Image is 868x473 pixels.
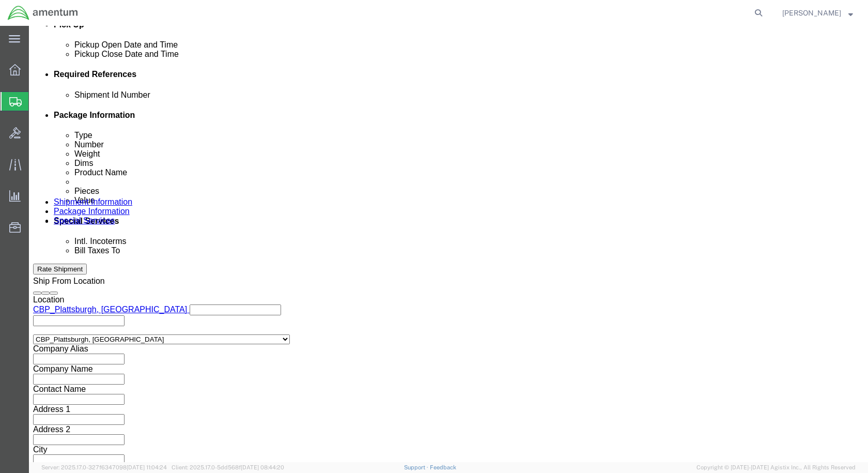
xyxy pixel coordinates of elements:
[430,464,456,470] a: Feedback
[782,7,854,19] button: [PERSON_NAME]
[29,26,868,462] iframe: FS Legacy Container
[404,464,430,470] a: Support
[41,464,167,470] span: Server: 2025.17.0-327f6347098
[696,463,856,472] span: Copyright © [DATE]-[DATE] Agistix Inc., All Rights Reserved
[241,464,284,470] span: [DATE] 08:44:20
[172,464,284,470] span: Client: 2025.17.0-5dd568f
[7,5,79,21] img: logo
[127,464,167,470] span: [DATE] 11:04:24
[782,7,841,19] span: Nolan Babbie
